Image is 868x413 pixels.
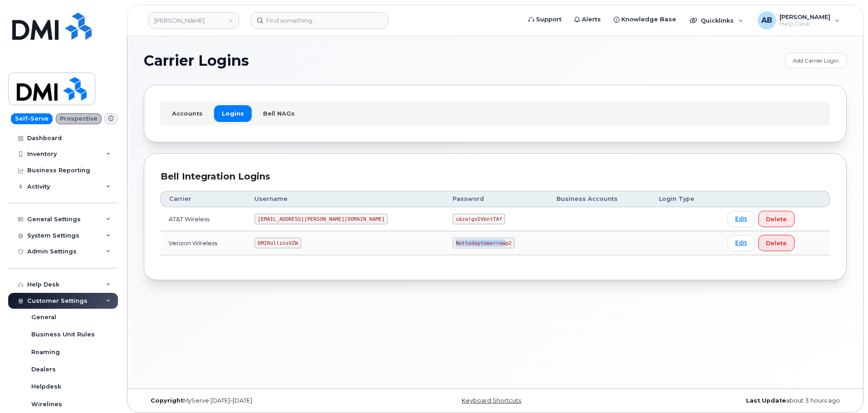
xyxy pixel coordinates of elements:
[766,239,787,248] span: Delete
[462,397,521,404] a: Keyboard Shortcuts
[766,215,787,224] span: Delete
[444,191,548,207] th: Password
[651,191,719,207] th: Login Type
[453,238,514,248] code: Nottodaytomorrow@2
[548,191,651,207] th: Business Accounts
[246,191,444,207] th: Username
[254,238,301,248] code: DMIRollinsVZW
[161,191,246,207] th: Carrier
[785,53,847,68] a: Add Carrier Login
[144,397,378,404] div: MyServe [DATE]–[DATE]
[144,54,249,68] span: Carrier Logins
[727,235,755,251] a: Edit
[214,105,252,121] a: Logins
[453,214,505,224] code: u$za!gx5VbntTAf
[254,214,388,224] code: [EMAIL_ADDRESS][PERSON_NAME][DOMAIN_NAME]
[161,207,246,231] td: AT&T Wireless
[164,105,210,121] a: Accounts
[255,105,302,121] a: Bell NAGs
[727,211,755,227] a: Edit
[612,397,847,404] div: about 3 hours ago
[758,235,795,251] button: Delete
[758,211,795,227] button: Delete
[161,170,830,183] div: Bell Integration Logins
[151,397,183,404] strong: Copyright
[161,231,246,255] td: Verizon Wireless
[746,397,786,404] strong: Last Update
